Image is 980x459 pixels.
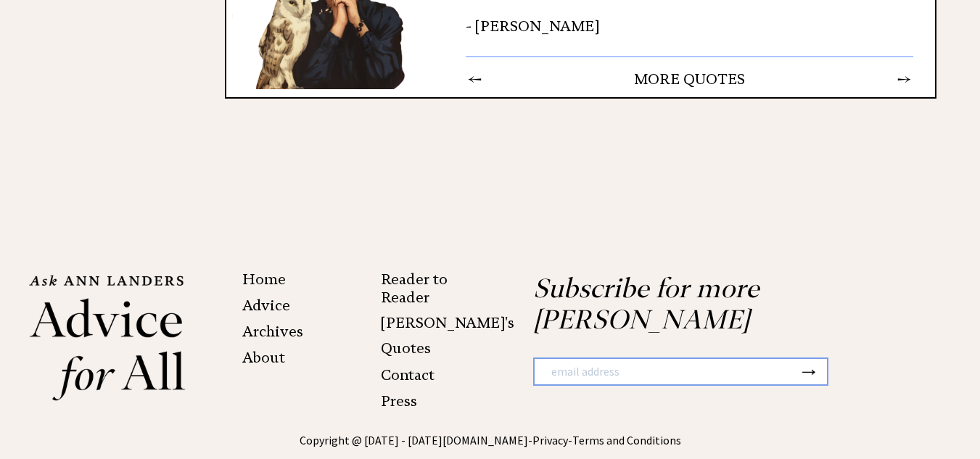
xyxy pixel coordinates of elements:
button: → [798,359,820,384]
a: Contact [381,366,435,384]
input: email address [535,359,798,385]
td: → [897,70,912,88]
a: Archives [242,323,303,340]
a: Reader to Reader [381,270,448,306]
a: Terms and Conditions [572,433,681,447]
a: Privacy [532,433,568,447]
center: MORE QUOTES [516,70,862,88]
a: About [242,349,285,366]
a: Press [381,392,417,410]
a: Advice [242,297,290,314]
img: Ann%20Landers%20footer%20logo_small.png [29,273,186,402]
td: ← [467,70,482,88]
div: - [PERSON_NAME] [466,18,913,34]
a: [DOMAIN_NAME] [442,433,528,447]
a: [PERSON_NAME]'s Quotes [381,314,514,357]
a: Home [242,270,286,288]
div: Subscribe for more [PERSON_NAME] [490,273,951,431]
